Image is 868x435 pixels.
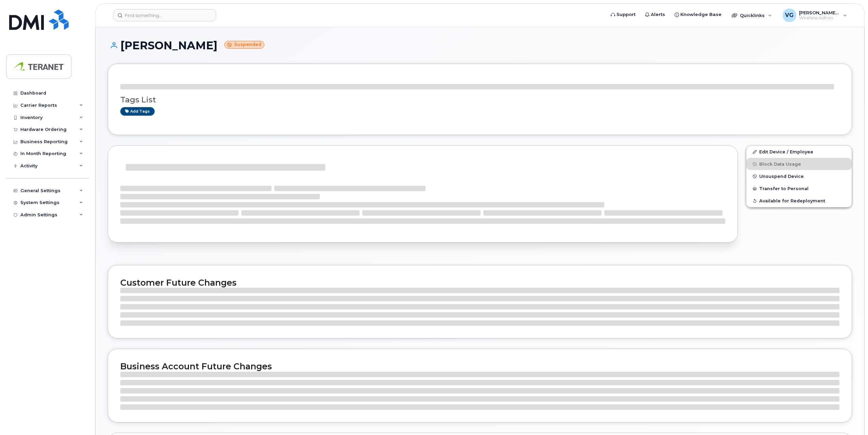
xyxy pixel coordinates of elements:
a: Edit Device / Employee [746,146,852,158]
h3: Tags List [120,96,839,104]
a: Add tags [120,107,155,116]
button: Block Data Usage [746,158,852,170]
h2: Customer Future Changes [120,278,839,288]
button: Unsuspend Device [746,170,852,182]
button: Available for Redeployment [746,195,852,207]
span: Available for Redeployment [759,198,825,203]
h1: [PERSON_NAME] [108,39,852,51]
button: Transfer to Personal [746,182,852,195]
span: Unsuspend Device [759,174,804,179]
h2: Business Account Future Changes [120,361,839,371]
small: Suspended [224,41,264,49]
